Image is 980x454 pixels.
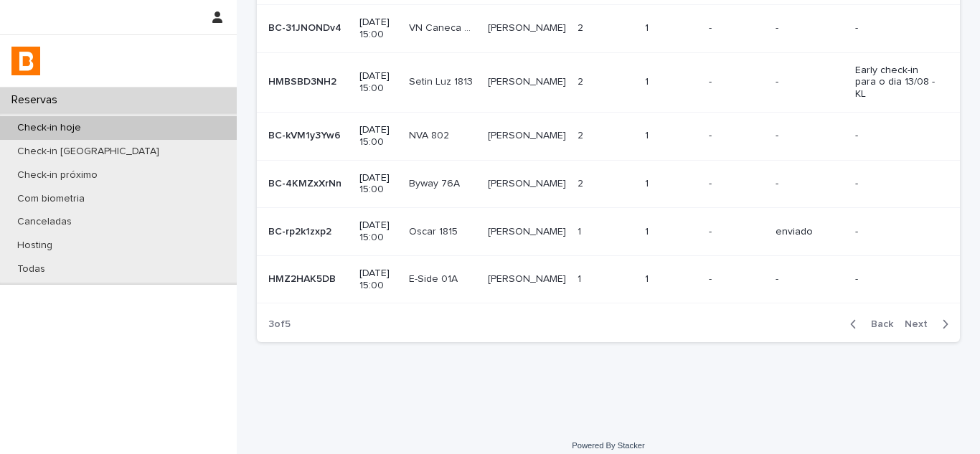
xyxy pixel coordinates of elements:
tr: BC-31JNONDv4BC-31JNONDv4 [DATE] 15:00VN Caneca 311VN Caneca 311 [PERSON_NAME][PERSON_NAME] 22 11 --- [257,4,960,52]
p: HMZ2HAK5DB [268,270,339,285]
p: BC-31JNONDv4 [268,19,344,34]
p: 1 [578,270,584,285]
p: Check-in hoje [6,122,93,134]
p: - [855,22,937,34]
p: - [776,22,843,34]
p: Com biometria [6,193,96,205]
button: Next [899,318,960,331]
p: 1 [645,175,651,190]
p: Early check-in para o dia 13/08 - KL [855,65,937,100]
p: 1 [645,223,651,238]
p: BC-rp2k1zxp2 [268,223,334,238]
p: Hosting [6,240,64,252]
p: Check-in [GEOGRAPHIC_DATA] [6,146,171,158]
p: BC-4KMZxXrNn [268,175,344,190]
p: E-Side 01A [409,270,461,285]
p: - [709,226,764,238]
img: zVaNuJHRTjyIjT5M9Xd5 [11,47,40,75]
tr: HMZ2HAK5DBHMZ2HAK5DB [DATE] 15:00E-Side 01AE-Side 01A [PERSON_NAME][PERSON_NAME] 11 11 --- [257,255,960,303]
p: 1 [578,223,584,238]
p: [DATE] 15:00 [359,172,397,197]
tr: BC-rp2k1zxp2BC-rp2k1zxp2 [DATE] 15:00Oscar 1815Oscar 1815 [PERSON_NAME][PERSON_NAME] 11 11 -enviado- [257,208,960,256]
span: Back [862,319,893,329]
p: Setin Luz 1813 [409,73,476,88]
p: 2 [578,127,586,142]
tr: BC-4KMZxXrNnBC-4KMZxXrNn [DATE] 15:00Byway 76AByway 76A [PERSON_NAME][PERSON_NAME] 22 11 --- [257,160,960,208]
p: - [709,130,764,142]
p: - [776,76,843,88]
p: 1 [645,127,651,142]
p: 1 [645,73,651,88]
p: Itaecio Arruda Ramos [488,73,569,88]
p: [PERSON_NAME] [488,223,569,238]
p: [DATE] 15:00 [359,124,397,148]
p: Byway 76A [409,175,463,190]
tr: HMBSBD3NH2HMBSBD3NH2 [DATE] 15:00Setin Luz 1813Setin Luz 1813 [PERSON_NAME][PERSON_NAME] 22 11 --... [257,52,960,112]
p: Oscar 1815 [409,223,461,238]
p: [PERSON_NAME] [488,270,569,285]
p: [DATE] 15:00 [359,16,397,41]
p: - [709,76,764,88]
span: Next [905,319,936,329]
p: 2 [578,19,586,34]
p: 2 [578,175,586,190]
p: [DATE] 15:00 [359,268,397,292]
p: - [776,130,843,142]
p: - [855,226,937,238]
p: - [855,130,937,142]
p: HMBSBD3NH2 [268,73,339,88]
p: enviado [776,226,843,238]
p: - [855,178,937,190]
p: 2 [578,73,586,88]
p: - [709,22,764,34]
p: [PERSON_NAME] [488,175,569,190]
button: Back [839,318,899,331]
p: 1 [645,270,651,285]
p: [DATE] 15:00 [359,219,397,244]
p: marcelo badaró Mattos [488,127,569,142]
p: Canceladas [6,216,83,228]
p: BC-kVM1y3Yw6 [268,127,344,142]
tr: BC-kVM1y3Yw6BC-kVM1y3Yw6 [DATE] 15:00NVA 802NVA 802 [PERSON_NAME][PERSON_NAME] 22 11 --- [257,112,960,160]
p: 3 of 5 [257,307,302,342]
p: - [709,273,764,285]
p: Todas [6,263,57,275]
p: - [709,178,764,190]
p: [PERSON_NAME] [488,19,569,34]
p: [DATE] 15:00 [359,70,397,95]
p: NVA 802 [409,127,452,142]
p: Check-in próximo [6,169,109,181]
a: Powered By Stacker [572,441,644,450]
p: Reservas [6,93,69,107]
p: - [776,178,843,190]
p: - [855,273,937,285]
p: VN Caneca 311 [409,19,479,34]
p: 1 [645,19,651,34]
p: - [776,273,843,285]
